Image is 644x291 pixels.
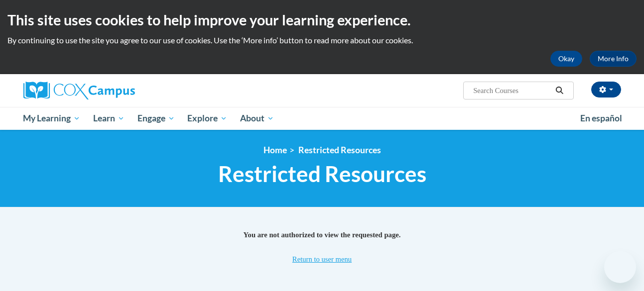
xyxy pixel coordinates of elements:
button: Okay [550,51,582,67]
span: Learn [93,112,125,124]
span: En español [580,113,622,123]
a: More Info [590,51,637,67]
a: Home [263,145,287,155]
span: My Learning [23,112,80,124]
a: Return to user menu [292,255,352,263]
span: Restricted Resources [218,161,426,187]
iframe: Button to launch messaging window [604,251,636,283]
span: Restricted Resources [298,145,381,155]
span: Engage [137,112,175,124]
input: Search Courses [472,85,552,97]
a: My Learning [17,107,87,130]
span: You are not authorized to view the requested page. [244,231,401,239]
span: About [240,112,274,124]
a: Engage [131,107,181,130]
a: Explore [181,107,234,130]
img: Cox Campus [23,82,135,99]
span: Explore [187,112,227,124]
a: En español [574,108,629,129]
a: About [234,107,280,130]
p: By continuing to use the site you agree to our use of cookies. Use the ‘More info’ button to read... [7,35,637,46]
div: Main menu [8,107,636,130]
h2: This site uses cookies to help improve your learning experience. [7,10,637,30]
button: Account Settings [591,82,621,97]
button: Search [552,85,567,97]
a: Learn [87,107,131,130]
a: Cox Campus [23,82,213,99]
